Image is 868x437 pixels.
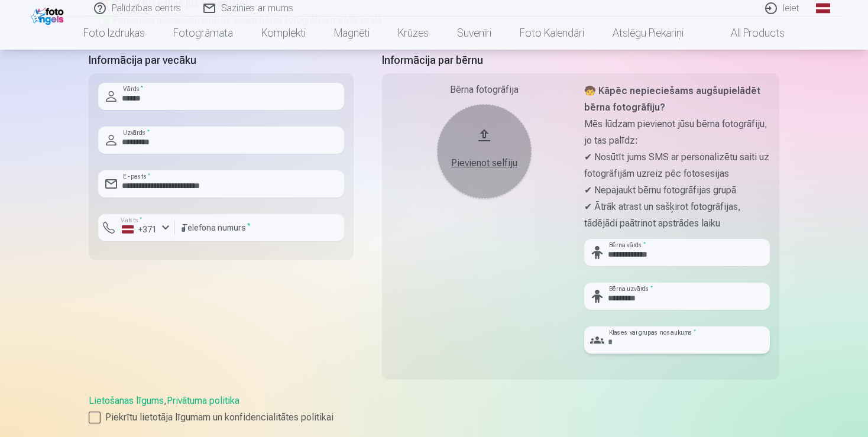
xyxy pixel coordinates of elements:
[437,104,532,199] button: Pievienot selfiju
[698,17,799,50] a: All products
[449,156,520,170] div: Pievienot selfiju
[384,17,443,50] a: Krūzes
[584,182,770,199] p: ✔ Nepajaukt bērnu fotogrāfijas grupā
[159,17,247,50] a: Fotogrāmata
[584,199,770,232] p: ✔ Ātrāk atrast un sašķirot fotogrāfijas, tādējādi paātrinot apstrādes laiku
[443,17,506,50] a: Suvenīri
[89,52,354,69] h5: Informācija par vecāku
[584,149,770,182] p: ✔ Nosūtīt jums SMS ar personalizētu saiti uz fotogrāfijām uzreiz pēc fotosesijas
[598,17,698,50] a: Atslēgu piekariņi
[98,214,175,241] button: Valsts*+371
[89,410,779,425] label: Piekrītu lietotāja līgumam un konfidencialitātes politikai
[247,17,320,50] a: Komplekti
[320,17,384,50] a: Magnēti
[584,116,770,149] p: Mēs lūdzam pievienot jūsu bērna fotogrāfiju, jo tas palīdz:
[382,52,779,69] h5: Informācija par bērnu
[167,395,239,406] a: Privātuma politika
[89,394,779,425] div: ,
[89,395,164,406] a: Lietošanas līgums
[117,216,146,225] label: Valsts
[506,17,598,50] a: Foto kalendāri
[391,83,577,97] div: Bērna fotogrāfija
[31,5,67,25] img: /fa1
[584,85,760,113] strong: 🧒 Kāpēc nepieciešams augšupielādēt bērna fotogrāfiju?
[69,17,159,50] a: Foto izdrukas
[122,224,157,235] div: +371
